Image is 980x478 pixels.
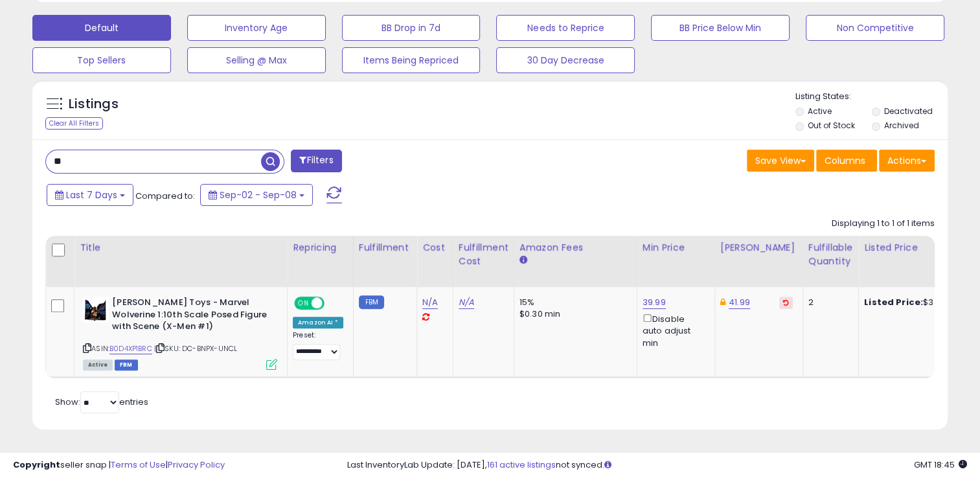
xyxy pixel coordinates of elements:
button: BB Price Below Min [651,15,790,41]
span: Last 7 Days [66,188,117,201]
p: Listing States: [795,91,948,103]
div: Fulfillment Cost [459,241,508,268]
button: Needs to Reprice [496,15,635,41]
img: 41rN933T3yL._SL40_.jpg [83,297,109,323]
small: FBM [359,295,384,309]
span: ON [295,298,312,309]
small: Amazon Fees. [519,255,527,266]
div: $0.30 min [519,308,627,320]
div: [PERSON_NAME] [720,241,797,255]
button: Columns [816,150,877,172]
span: FBM [115,359,138,370]
div: Cost [422,241,448,255]
div: Title [80,241,282,255]
div: Amazon AI * [293,317,343,328]
span: Columns [825,154,865,167]
div: seller snap | | [13,459,225,472]
a: N/A [459,296,474,309]
button: Default [32,15,171,41]
button: Actions [879,150,935,172]
div: Clear All Filters [45,117,103,130]
button: Non Competitive [806,15,944,41]
span: | SKU: DC-BNPX-UNCL [154,343,237,354]
button: BB Drop in 7d [342,15,481,41]
div: Disable auto adjust min [643,312,705,349]
a: Privacy Policy [168,459,225,471]
button: Top Sellers [32,47,171,73]
span: Compared to: [135,190,195,202]
div: Fulfillment [359,241,411,255]
strong: Copyright [13,459,60,471]
b: [PERSON_NAME] Toys - Marvel Wolverine 1:10th Scale Posed Figure with Scene (X-Men #1) [112,297,269,336]
span: 2025-09-16 18:45 GMT [914,459,967,471]
div: ASIN: [83,297,277,369]
label: Deactivated [884,106,933,117]
a: 41.99 [729,296,750,309]
span: All listings currently available for purchase on Amazon [83,359,113,370]
span: Show: entries [55,396,148,408]
div: 15% [519,297,627,308]
label: Out of Stock [808,120,855,131]
a: B0D4XP1BRC [109,343,152,354]
i: This overrides the store level Dynamic Max Price for this listing [720,298,725,306]
label: Archived [884,120,919,131]
div: Preset: [293,331,343,360]
label: Active [808,106,832,117]
div: Last InventoryLab Update: [DATE], not synced. [347,459,967,472]
span: OFF [323,298,343,309]
div: Fulfillable Quantity [808,241,853,268]
button: Sep-02 - Sep-08 [200,184,313,206]
a: 161 active listings [487,459,556,471]
button: 30 Day Decrease [496,47,635,73]
div: $34.99 [864,297,972,308]
button: Items Being Repriced [342,47,481,73]
button: Selling @ Max [187,47,326,73]
div: Displaying 1 to 1 of 1 items [832,218,935,230]
button: Filters [291,150,341,172]
div: Repricing [293,241,348,255]
div: 2 [808,297,849,308]
a: 39.99 [643,296,666,309]
div: Amazon Fees [519,241,632,255]
a: Terms of Use [111,459,166,471]
a: N/A [422,296,438,309]
button: Inventory Age [187,15,326,41]
b: Listed Price: [864,296,923,308]
i: Revert to store-level Dynamic Max Price [783,299,789,306]
h5: Listings [69,95,119,113]
button: Save View [747,150,814,172]
span: Sep-02 - Sep-08 [220,188,297,201]
div: Min Price [643,241,709,255]
button: Last 7 Days [47,184,133,206]
div: Listed Price [864,241,976,255]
